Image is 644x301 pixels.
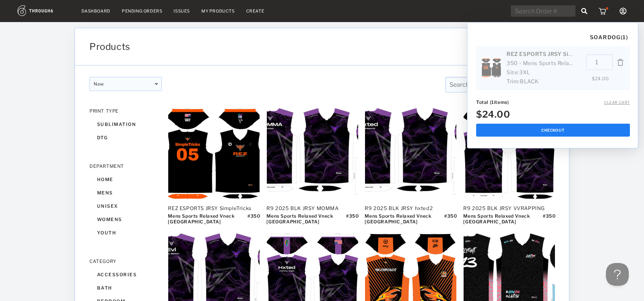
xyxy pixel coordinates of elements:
span: CLEAR CART [604,100,630,105]
div: Size: 3XL [507,68,575,77]
div: SOARDOG ( 1 ) [590,34,628,40]
b: REZ ESPORTS JRSY SimpleTricks [507,51,598,57]
div: 350 - Mens Sports Relaxed Vneck [GEOGRAPHIC_DATA] [507,59,575,68]
div: $ 24.00 [592,76,624,81]
span: Total ( 1 items) [476,99,509,105]
input: Qty [586,54,613,70]
span: $24.00 [476,109,510,120]
button: Checkout [476,124,630,137]
img: 7b49456c-a12d-42ce-857e-213526291cfd-thumb.JPG [482,58,501,77]
iframe: Help Scout Beacon - Open [606,263,629,286]
img: icon_delete_bw.a51fc19f.svg [617,54,624,70]
div: Trim: BLACK [507,77,575,86]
